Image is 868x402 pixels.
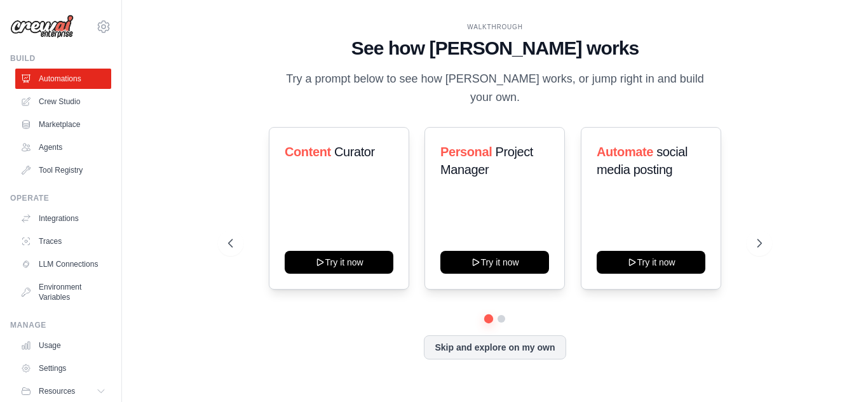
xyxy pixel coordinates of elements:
[424,335,566,359] button: Skip and explore on my own
[15,358,111,379] a: Settings
[597,251,705,274] button: Try it now
[10,320,111,330] div: Manage
[440,145,492,159] span: Personal
[15,335,111,356] a: Usage
[334,145,375,159] span: Curator
[15,160,111,180] a: Tool Registry
[228,22,762,32] div: WALKTHROUGH
[10,193,111,203] div: Operate
[228,37,762,60] h1: See how [PERSON_NAME] works
[15,69,111,89] a: Automations
[15,277,111,307] a: Environment Variables
[10,15,74,39] img: Logo
[15,114,111,135] a: Marketplace
[15,381,111,401] button: Resources
[15,137,111,157] a: Agents
[285,145,331,159] span: Content
[15,254,111,274] a: LLM Connections
[440,251,549,274] button: Try it now
[15,91,111,112] a: Crew Studio
[15,208,111,229] a: Integrations
[597,145,653,159] span: Automate
[15,231,111,251] a: Traces
[281,70,709,107] p: Try a prompt below to see how [PERSON_NAME] works, or jump right in and build your own.
[39,386,75,396] span: Resources
[597,145,688,177] span: social media posting
[10,53,111,64] div: Build
[285,251,393,274] button: Try it now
